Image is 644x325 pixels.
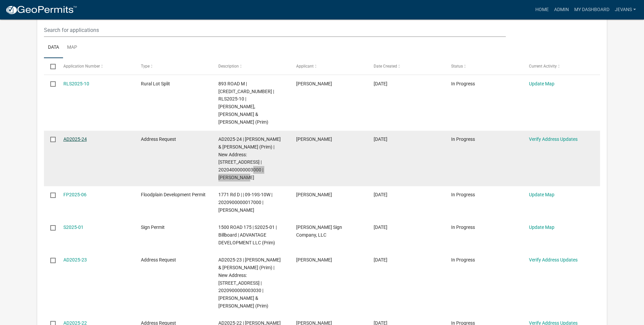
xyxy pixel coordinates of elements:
[551,3,572,16] a: Admin
[44,37,63,58] a: Data
[212,58,289,74] datatable-header-cell: Description
[141,64,150,69] span: Type
[63,257,87,262] a: AD2025-23
[218,257,281,309] span: AD2025-23 | POCK, CLINT & WARHURST, AMANDA (Prim) | New Address: 1764 Road C Emporia, KS 66801 | ...
[141,225,165,230] span: Sign Permit
[218,81,274,125] span: 893 ROAD M | 2272600000002000 | RLS2025-10 | BRINKMAN, KYLE LEWIS & CARR, ASHLEY JO (Prim)
[296,64,314,69] span: Applicant
[451,192,475,197] span: In Progress
[533,3,551,16] a: Home
[296,136,332,142] span: Samuel Seeley
[141,136,176,142] span: Address Request
[529,225,554,230] a: Update Map
[451,257,475,262] span: In Progress
[529,64,557,69] span: Current Activity
[451,225,475,230] span: In Progress
[529,192,554,197] a: Update Map
[44,58,57,74] datatable-header-cell: Select
[523,58,600,74] datatable-header-cell: Current Activity
[218,192,272,213] span: 1771 Rd D | | 09-19S-10W | 2020900000017000 | Wayne Scritchfield
[63,37,81,58] a: Map
[296,81,332,86] span: Kyle Brinkman
[63,64,100,69] span: Application Number
[44,23,506,37] input: Search for applications
[367,58,445,74] datatable-header-cell: Date Created
[572,3,612,16] a: My Dashboard
[63,136,87,142] a: AD2025-24
[57,58,134,74] datatable-header-cell: Application Number
[296,192,332,197] span: Wayne
[374,136,387,142] span: 09/16/2025
[529,257,578,262] a: Verify Address Updates
[63,225,84,230] a: S2025-01
[218,64,239,69] span: Description
[135,58,212,74] datatable-header-cell: Type
[290,58,367,74] datatable-header-cell: Applicant
[374,192,387,197] span: 09/12/2025
[374,225,387,230] span: 09/12/2025
[141,192,206,197] span: Floodplain Development Permit
[63,192,87,197] a: FP2025-06
[451,64,463,69] span: Status
[63,81,89,86] a: RLS2025-10
[374,64,397,69] span: Date Created
[218,136,281,180] span: AD2025-24 | WEEMS, EVERETT C & TERRY E M (Prim) | New Address: 304 Road 180 Emporia, KS 66801 | 2...
[451,136,475,142] span: In Progress
[141,81,170,86] span: Rural Lot Split
[529,136,578,142] a: Verify Address Updates
[451,81,475,86] span: In Progress
[141,257,176,262] span: Address Request
[296,257,332,262] span: Samuel Seeley
[218,225,277,245] span: 1500 ROAD 175 | S2025-01 | Billboard | ADVANTAGE DEVELOPMENT LLC (Prim)
[612,3,639,16] a: jevans
[374,81,387,86] span: 09/16/2025
[445,58,522,74] datatable-header-cell: Status
[374,257,387,262] span: 09/11/2025
[529,81,554,86] a: Update Map
[296,225,342,238] span: Wingert Sign Company, LLC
